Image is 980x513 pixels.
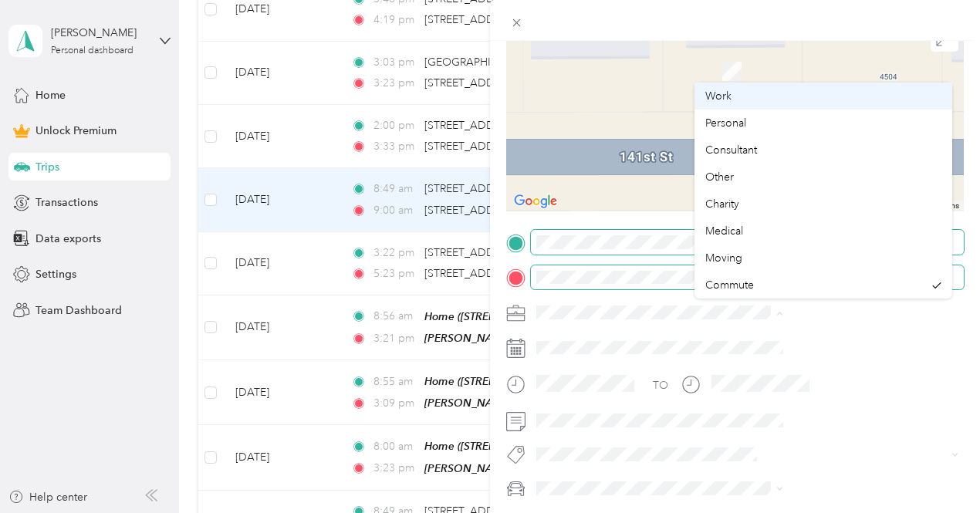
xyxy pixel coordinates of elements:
[510,191,561,211] a: Open this area in Google Maps (opens a new window)
[510,191,561,211] img: Google
[705,278,754,292] span: Commute
[705,224,743,238] span: Medical
[705,170,734,184] span: Other
[705,251,742,265] span: Moving
[705,89,732,103] span: Work
[705,116,746,130] span: Personal
[705,143,757,157] span: Consultant
[653,377,668,393] div: TO
[894,427,980,513] iframe: Everlance-gr Chat Button Frame
[705,197,739,211] span: Charity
